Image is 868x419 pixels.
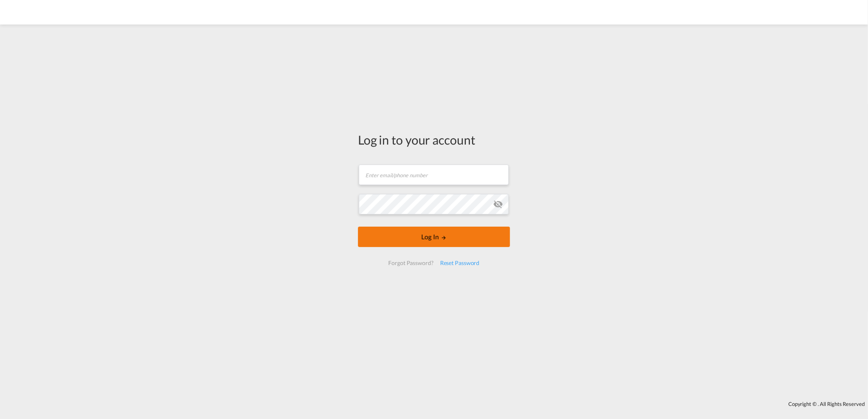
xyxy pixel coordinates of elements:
[493,199,503,209] md-icon: icon-eye-off
[385,256,436,270] div: Forgot Password?
[437,256,483,270] div: Reset Password
[359,165,509,185] input: Enter email/phone number
[358,227,510,247] button: LOGIN
[358,131,510,148] div: Log in to your account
